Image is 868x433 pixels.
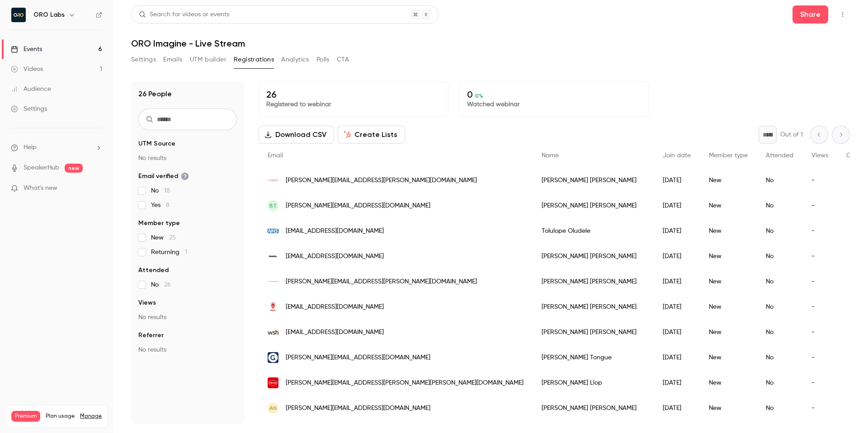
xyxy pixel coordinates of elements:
div: Events [11,45,42,54]
div: Search for videos or events [139,10,229,19]
p: No results [138,313,237,322]
div: New [700,294,757,320]
div: New [700,193,757,218]
button: Emails [163,52,182,67]
div: No [757,370,802,395]
img: nhs.net [268,226,278,236]
button: CTA [337,52,349,67]
span: 8 [166,202,170,208]
p: 0 [467,89,642,100]
p: Out of 1 [780,130,803,139]
div: - [802,294,837,320]
li: help-dropdown-opener [11,143,102,152]
span: 18 [164,188,170,194]
div: [PERSON_NAME] Tongue [533,345,654,370]
span: What's new [24,184,57,193]
div: No [757,168,802,193]
span: [PERSON_NAME][EMAIL_ADDRESS][DOMAIN_NAME] [286,404,430,413]
h1: ORO Imagine - Live Stream [131,38,850,49]
p: No results [138,154,237,163]
span: Name [542,152,559,159]
div: [PERSON_NAME] Llop [533,370,654,395]
a: Manage [80,413,102,420]
img: ORO Labs [11,8,26,22]
div: [DATE] [654,370,700,395]
div: No [757,193,802,218]
div: New [700,345,757,370]
span: No [151,280,171,289]
span: Email [268,152,283,159]
div: - [802,345,837,370]
img: henkel.com [268,377,278,388]
p: Watched webinar [467,100,642,109]
div: No [757,294,802,320]
button: Analytics [281,52,309,67]
div: [DATE] [654,320,700,345]
a: SpeakerHub [24,163,59,173]
div: New [700,218,757,244]
h6: ORO Labs [33,10,65,19]
p: No results [138,345,237,354]
span: BT [269,202,277,210]
span: Member type [709,152,748,159]
span: Attended [138,266,169,275]
div: [DATE] [654,269,700,294]
div: - [802,370,837,395]
span: Premium [11,411,40,422]
div: - [802,269,837,294]
div: Settings [11,104,47,113]
div: - [802,168,837,193]
p: Registered to webinar [266,100,441,109]
span: [PERSON_NAME][EMAIL_ADDRESS][PERSON_NAME][PERSON_NAME][DOMAIN_NAME] [286,378,524,388]
div: [DATE] [654,218,700,244]
span: Member type [138,219,180,228]
div: New [700,395,757,421]
span: [EMAIL_ADDRESS][DOMAIN_NAME] [286,226,384,236]
span: [PERSON_NAME][EMAIL_ADDRESS][PERSON_NAME][DOMAIN_NAME] [286,277,477,287]
span: No [151,186,170,195]
div: [PERSON_NAME] [PERSON_NAME] [533,320,654,345]
div: [DATE] [654,244,700,269]
span: New [151,233,176,242]
div: Tolulope Oludele [533,218,654,244]
span: [EMAIL_ADDRESS][DOMAIN_NAME] [286,302,384,312]
img: deloitte.co.uk [268,254,278,259]
div: [PERSON_NAME] [PERSON_NAME] [533,193,654,218]
div: - [802,244,837,269]
span: 25 [169,235,176,241]
span: 0 % [475,93,483,99]
button: UTM builder [190,52,226,67]
img: thomsonreuters.com [268,281,278,282]
span: Views [811,152,828,159]
span: Plan usage [46,413,75,420]
div: [DATE] [654,395,700,421]
div: No [757,320,802,345]
div: No [757,269,802,294]
span: [PERSON_NAME][EMAIL_ADDRESS][DOMAIN_NAME] [286,353,430,362]
span: new [65,164,83,173]
div: New [700,168,757,193]
div: No [757,345,802,370]
button: Download CSV [259,126,334,144]
div: [DATE] [654,168,700,193]
span: Yes [151,201,170,210]
span: UTM Source [138,139,175,148]
img: globality.com [268,352,278,363]
div: - [802,395,837,421]
button: Share [793,5,828,24]
div: [PERSON_NAME] [PERSON_NAME] [533,294,654,320]
span: Attended [766,152,793,159]
div: No [757,395,802,421]
div: - [802,193,837,218]
div: [PERSON_NAME] [PERSON_NAME] [533,244,654,269]
span: Views [138,298,156,307]
span: Referrer [138,331,164,340]
div: New [700,320,757,345]
p: 26 [266,89,441,100]
span: [EMAIL_ADDRESS][DOMAIN_NAME] [286,328,384,337]
span: [PERSON_NAME][EMAIL_ADDRESS][PERSON_NAME][DOMAIN_NAME] [286,176,477,185]
span: Join date [663,152,691,159]
span: [PERSON_NAME][EMAIL_ADDRESS][DOMAIN_NAME] [286,201,430,211]
img: uwalumni.com [268,301,278,312]
img: modernatx.com [268,175,278,186]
